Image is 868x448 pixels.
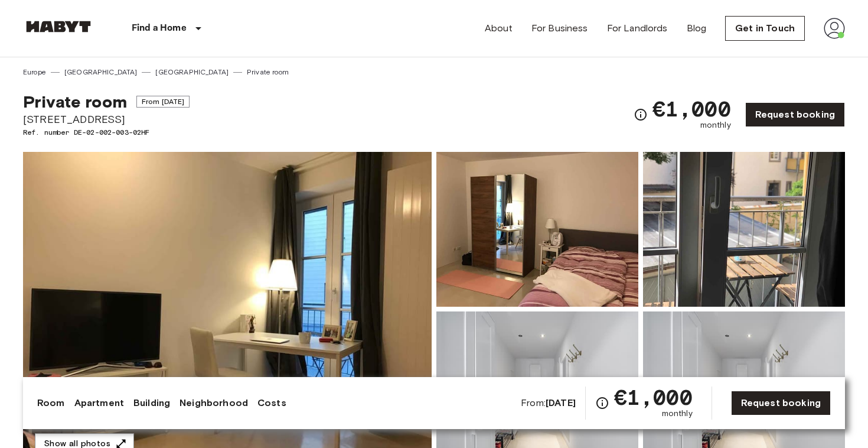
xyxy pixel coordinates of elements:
span: monthly [700,119,731,131]
img: Habyt [23,21,94,33]
b: [DATE] [546,397,576,408]
a: Neighborhood [180,396,248,410]
span: [STREET_ADDRESS] [23,112,190,127]
span: monthly [662,408,693,420]
a: Room [37,396,65,410]
svg: Check cost overview for full price breakdown. Please note that discounts apply to new joiners onl... [595,396,609,410]
a: [GEOGRAPHIC_DATA] [64,67,138,77]
span: Ref. number DE-02-002-003-02HF [23,127,190,138]
svg: Check cost overview for full price breakdown. Please note that discounts apply to new joiners onl... [634,108,648,122]
img: Picture of unit DE-02-002-003-02HF [436,152,638,307]
a: Building [133,396,170,410]
a: Blog [687,21,707,35]
a: About [485,21,513,35]
a: Get in Touch [725,16,805,41]
span: €1,000 [652,98,731,119]
img: avatar [824,18,845,39]
a: Request booking [731,391,831,415]
span: From [DATE] [136,96,190,108]
a: Costs [257,396,286,410]
p: Find a Home [132,21,187,35]
img: Picture of unit DE-02-002-003-02HF [643,152,845,307]
a: For Business [531,21,588,35]
a: Europe [23,67,46,77]
span: €1,000 [614,387,693,408]
span: Private room [23,92,127,112]
span: From: [521,397,576,410]
a: For Landlords [607,21,668,35]
a: Private room [247,67,289,77]
a: Apartment [74,396,124,410]
a: Request booking [745,102,845,127]
a: [GEOGRAPHIC_DATA] [155,67,229,77]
